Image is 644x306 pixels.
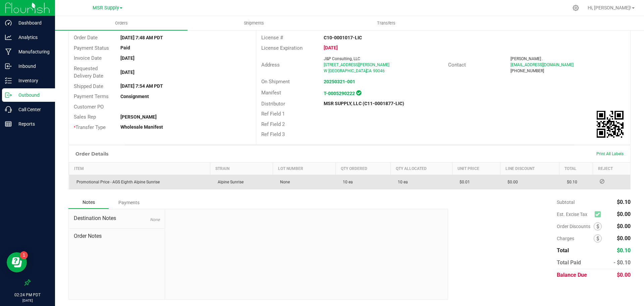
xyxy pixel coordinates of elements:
img: Scan me! [597,111,624,138]
span: , [366,69,366,73]
p: Dashboard [12,19,52,27]
th: Reject [593,162,630,175]
strong: [DATE] [120,55,135,61]
span: Total [557,247,569,254]
th: Line Discount [500,162,559,175]
span: Ref Field 3 [261,131,285,137]
span: Ref Field 2 [261,121,285,127]
inline-svg: Manufacturing [5,48,12,55]
span: Transfer Type [74,124,106,130]
inline-svg: Inventory [5,77,12,84]
span: None [150,217,160,222]
a: Orders [55,16,187,30]
span: . [542,56,543,61]
span: $0.00 [617,223,631,229]
th: Qty Ordered [335,162,390,175]
div: Notes [68,196,109,209]
span: None [277,180,290,184]
span: 10 ea [339,180,353,184]
p: 02:24 PM PDT [3,292,52,298]
span: [PHONE_NUMBER] [511,69,544,73]
p: Manufacturing [12,48,52,56]
label: Pin the sidebar to full width on large screens [24,279,31,286]
h1: Order Details [75,151,108,157]
inline-svg: Call Center [5,106,12,113]
span: Sales Rep [74,114,96,120]
qrcode: 00008142 [597,111,624,138]
strong: Consignment [120,94,149,99]
span: Transfers [368,20,405,26]
span: Order Notes [74,232,160,240]
span: Charges [557,236,594,241]
strong: C10-0001017-LIC [324,35,362,40]
span: CA [366,69,372,73]
span: Customer PO [74,104,104,110]
span: MSR Supply [93,5,119,11]
span: $0.00 [617,235,631,242]
th: Strain [210,162,273,175]
span: Hi, [PERSON_NAME]! [588,5,631,10]
strong: MSR SUPPLY, LLC (C11-0001877-LIC) [324,101,404,106]
p: Call Center [12,105,52,114]
span: On Shipment [261,79,290,85]
strong: Paid [120,45,130,50]
iframe: Resource center [7,252,27,272]
span: $0.00 [617,211,631,217]
span: Print All Labels [596,151,624,156]
span: Total Paid [557,259,581,266]
span: Promotional Price - AGS Eighth Alpine Sunrise [73,180,160,184]
a: Transfers [320,16,452,30]
span: In Sync [356,89,361,96]
th: Item [69,162,210,175]
span: $0.00 [617,272,631,278]
span: License # [261,35,283,41]
inline-svg: Inbound [5,63,12,70]
span: Subtotal [557,200,575,205]
iframe: Resource center unread badge [20,251,28,259]
strong: [DATE] 7:54 AM PDT [120,83,163,89]
div: Payments [109,196,149,209]
p: Inbound [12,62,52,70]
p: Inventory [12,77,52,85]
span: [EMAIL_ADDRESS][DOMAIN_NAME] [511,62,574,67]
span: Orders [106,20,137,26]
span: Order Discounts [557,224,594,229]
span: Order Date [74,35,98,41]
span: Reject Inventory [597,179,607,183]
span: [PERSON_NAME] [511,56,541,61]
span: Shipped Date [74,83,103,89]
span: Ref Field 1 [261,111,285,117]
span: Invoice Date [74,55,102,61]
p: Outbound [12,91,52,99]
span: Shipments [235,20,273,26]
p: Reports [12,120,52,128]
span: Balance Due [557,272,587,278]
span: Payment Terms [74,93,109,99]
p: Analytics [12,33,52,41]
span: $0.10 [617,247,631,254]
th: Total [559,162,593,175]
span: License Expiration [261,45,303,51]
span: Est. Excise Tax [557,212,592,217]
span: $0.10 [617,199,631,205]
strong: [DATE] [120,70,135,75]
span: $0.01 [456,180,470,184]
strong: T-0005290222 [324,91,355,96]
th: Qty Allocated [390,162,452,175]
inline-svg: Dashboard [5,19,12,26]
span: J&P Consulting, LLC [324,56,360,61]
th: Unit Price [452,162,500,175]
a: Shipments [187,16,320,30]
span: W [GEOGRAPHIC_DATA] [324,69,367,73]
inline-svg: Analytics [5,34,12,41]
span: Payment Status [74,45,109,51]
a: 20250321-001 [324,79,355,84]
span: - $0.10 [613,259,631,266]
strong: Wholesale Manifest [120,124,163,130]
strong: [PERSON_NAME] [120,114,157,120]
inline-svg: Outbound [5,92,12,98]
span: Contact [448,62,466,68]
span: Address [261,62,280,68]
div: Manage settings [572,5,580,11]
